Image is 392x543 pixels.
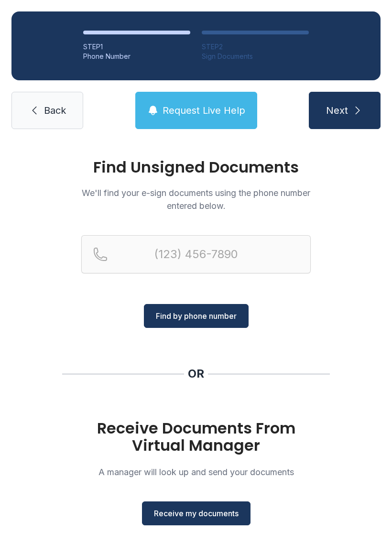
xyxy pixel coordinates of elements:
[326,104,348,117] span: Next
[81,160,311,175] h1: Find Unsigned Documents
[83,42,190,52] div: STEP 1
[163,104,245,117] span: Request Live Help
[202,42,309,52] div: STEP 2
[202,52,309,61] div: Sign Documents
[81,466,311,478] p: A manager will look up and send your documents
[156,310,237,322] span: Find by phone number
[81,420,311,454] h1: Receive Documents From Virtual Manager
[81,235,311,273] input: Reservation phone number
[154,508,239,519] span: Receive my documents
[44,104,66,117] span: Back
[83,52,190,61] div: Phone Number
[81,186,311,212] p: We'll find your e-sign documents using the phone number entered below.
[188,366,204,381] div: OR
